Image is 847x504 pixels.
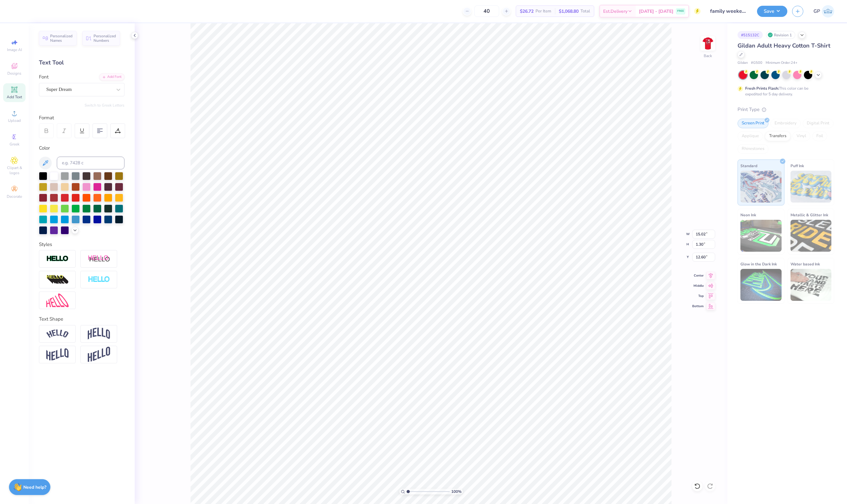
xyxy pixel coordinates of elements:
[745,85,824,97] div: This color can be expedited for 5 day delivery.
[765,131,791,141] div: Transfers
[88,255,110,263] img: Shadow
[39,145,124,152] div: Color
[46,255,69,263] img: Stroke
[39,241,124,248] div: Styles
[10,142,19,147] span: Greek
[451,489,461,494] span: 100 %
[745,86,779,91] strong: Fresh Prints Flash:
[751,60,762,66] span: # G500
[766,31,795,39] div: Revision 1
[50,34,73,43] span: Personalized Names
[7,71,21,76] span: Designs
[692,304,704,308] span: Bottom
[740,220,782,252] img: Neon Ink
[39,315,124,323] div: Text Shape
[692,273,704,278] span: Center
[812,131,827,141] div: Foil
[740,211,756,218] span: Neon Ink
[738,31,763,39] div: # 515132C
[813,5,834,18] a: GP
[39,114,125,122] div: Format
[677,9,684,13] span: FREE
[559,8,579,15] span: $1,068.80
[46,293,69,307] img: Free Distort
[705,5,752,18] input: Untitled Design
[57,157,124,169] input: e.g. 7428 c
[740,171,782,203] img: Standard
[39,73,49,81] label: Font
[46,348,69,361] img: Flag
[603,8,627,15] span: Est. Delivery
[813,8,820,15] span: GP
[46,275,69,285] img: 3d Illusion
[738,60,748,66] span: Gildan
[803,119,834,128] div: Digital Print
[639,8,673,15] span: [DATE] - [DATE]
[581,8,590,15] span: Total
[766,60,798,66] span: Minimum Order: 24 +
[791,269,832,301] img: Water based Ink
[792,131,810,141] div: Vinyl
[738,119,768,128] div: Screen Print
[770,119,801,128] div: Embroidery
[94,34,116,43] span: Personalized Numbers
[791,211,828,218] span: Metallic & Glitter Ink
[23,484,46,490] strong: Need help?
[791,220,832,252] img: Metallic & Glitter Ink
[46,330,69,338] img: Arc
[536,8,551,15] span: Per Item
[85,103,124,108] button: Switch to Greek Letters
[7,94,22,100] span: Add Text
[3,165,26,175] span: Clipart & logos
[692,284,704,288] span: Middle
[738,144,768,154] div: Rhinestones
[7,194,22,199] span: Decorate
[701,37,714,50] img: Back
[692,294,704,298] span: Top
[738,106,834,113] div: Print Type
[474,5,499,17] input: – –
[791,162,804,169] span: Puff Ink
[791,261,820,267] span: Water based Ink
[88,276,110,283] img: Negative Space
[738,42,830,49] span: Gildan Adult Heavy Cotton T-Shirt
[520,8,534,15] span: $26.72
[39,58,124,67] div: Text Tool
[88,347,110,362] img: Rise
[99,73,124,81] div: Add Font
[8,118,21,123] span: Upload
[88,328,110,340] img: Arch
[704,53,712,59] div: Back
[738,131,763,141] div: Applique
[791,171,832,203] img: Puff Ink
[757,6,787,17] button: Save
[740,162,757,169] span: Standard
[822,5,834,18] img: Gene Padilla
[740,269,782,301] img: Glow in the Dark Ink
[7,47,22,52] span: Image AI
[740,261,777,267] span: Glow in the Dark Ink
